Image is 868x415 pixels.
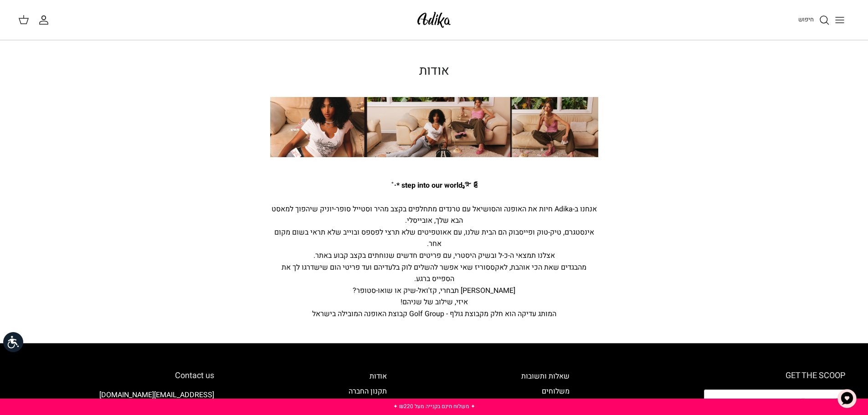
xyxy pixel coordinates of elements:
a: חיפוש [798,15,830,26]
strong: step into our world ೃ࿐ ༊ *·˚ [391,180,477,191]
a: משלוחים [542,386,570,397]
a: החשבון שלי [38,15,53,26]
a: אודות [370,371,387,382]
a: תקנון החברה [349,386,387,397]
div: המותג עדיקה הוא חלק מקבוצת גולף - Golf Group קבוצת האופנה המובילה בישראל [270,308,598,320]
input: Email [704,389,845,413]
a: שאלות ותשובות [521,371,570,382]
img: Adika IL [415,9,453,31]
a: [EMAIL_ADDRESS][DOMAIN_NAME] [99,389,214,400]
h1: אודות [270,63,598,79]
button: Toggle menu [830,10,850,30]
button: צ'אט [833,385,861,412]
span: חיפוש [798,15,814,24]
h6: Contact us [23,371,214,381]
div: אנחנו ב-Adika חיות את האופנה והסושיאל עם טרנדים מתחלפים בקצב מהיר וסטייל סופר-יוניק שיהפוך למאסט ... [270,192,598,308]
h6: GET THE SCOOP [704,371,845,381]
a: ✦ משלוח חינם בקנייה מעל ₪220 ✦ [393,402,475,410]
